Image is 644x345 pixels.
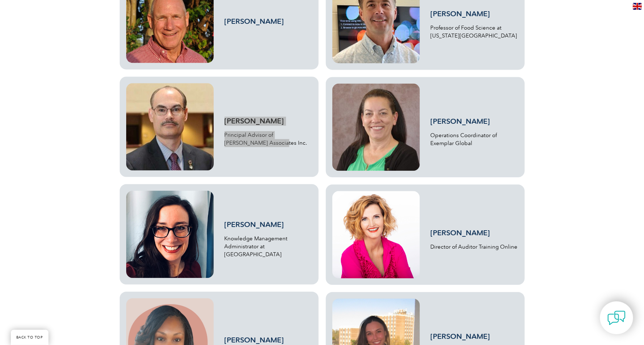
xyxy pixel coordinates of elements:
[11,330,48,345] a: BACK TO TOP
[431,9,490,18] a: [PERSON_NAME]
[431,131,518,147] p: Operations Coordinator of Exemplar Global
[225,220,284,229] a: [PERSON_NAME]
[431,228,490,237] a: [PERSON_NAME]
[633,3,642,10] img: en
[431,332,490,341] a: [PERSON_NAME]
[225,131,312,147] p: Principal Advisor of [PERSON_NAME] Associates Inc.
[225,17,284,26] a: [PERSON_NAME]
[126,191,214,278] img: Gretchen
[225,336,284,344] a: [PERSON_NAME]
[607,309,626,327] img: contact-chat.png
[225,235,312,258] p: Knowledge Management Administrator at [GEOGRAPHIC_DATA]
[126,83,214,170] img: denis
[225,117,284,125] a: [PERSON_NAME]
[431,243,518,251] p: Director of Auditor Training Online
[431,117,490,126] a: [PERSON_NAME]
[431,24,518,40] p: Professor of Food Science at [US_STATE][GEOGRAPHIC_DATA]
[332,191,420,278] img: jackie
